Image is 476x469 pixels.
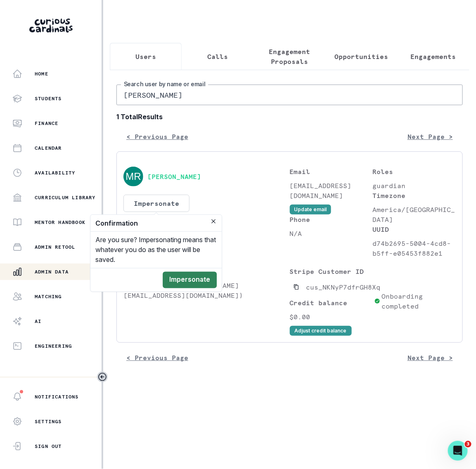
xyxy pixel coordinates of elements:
p: Calls [207,52,228,61]
button: Impersonate [123,195,189,212]
p: Admin Data [35,269,69,275]
button: Impersonate [163,272,217,288]
p: guardian [373,181,456,191]
p: Phone [290,214,373,224]
button: Update email [290,205,331,214]
p: d74b2695-5004-4cd8-b5ff-e05453f882e1 [373,238,456,258]
button: [PERSON_NAME] [147,172,201,181]
button: Next Page > [398,349,463,366]
p: cus_NKNyP7dfrGH8Xq [306,282,381,292]
p: Mentor Handbook [35,219,85,226]
p: Stripe Customer ID [290,266,371,276]
button: Toggle sidebar [97,372,108,382]
b: 1 Total Results [116,112,463,122]
p: Home [35,71,48,77]
p: Roles [373,167,456,177]
p: Students [35,95,62,102]
p: Notifications [35,394,79,400]
p: [EMAIL_ADDRESS][DOMAIN_NAME] [290,181,373,200]
p: Settings [35,418,62,425]
p: Onboarding completed [382,291,456,311]
button: Close [208,217,218,226]
p: Credit balance [290,298,371,308]
header: Confirmation [90,215,222,232]
button: < Previous Page [116,349,198,366]
p: America/[GEOGRAPHIC_DATA] [373,205,456,224]
div: Are you sure? Impersonating means that whatever you do as the user will be saved. [90,232,222,268]
p: Curriculum Library [35,194,96,201]
button: Adjust credit balance [290,326,352,336]
p: Engagement Proposals [260,47,318,66]
button: < Previous Page [116,128,198,145]
span: 3 [465,441,471,448]
button: Next Page > [398,128,463,145]
p: Opportunities [335,52,388,61]
p: Admin Retool [35,244,75,250]
p: $0.00 [290,312,371,322]
p: Finance [35,120,58,127]
p: Engagements [411,52,456,61]
button: Copied to clipboard [290,280,303,294]
p: Availability [35,170,75,176]
iframe: Intercom live chat [448,441,468,461]
p: N/A [290,229,373,238]
p: Email [290,167,373,177]
p: UUID [373,224,456,234]
p: Calendar [35,145,62,151]
img: Curious Cardinals Logo [29,19,73,33]
p: Users [135,52,156,61]
p: Engineering [35,343,72,349]
p: Matching [35,293,62,300]
p: Timezone [373,191,456,200]
p: AI [35,318,41,325]
img: svg [123,167,143,186]
p: Sign Out [35,443,62,450]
